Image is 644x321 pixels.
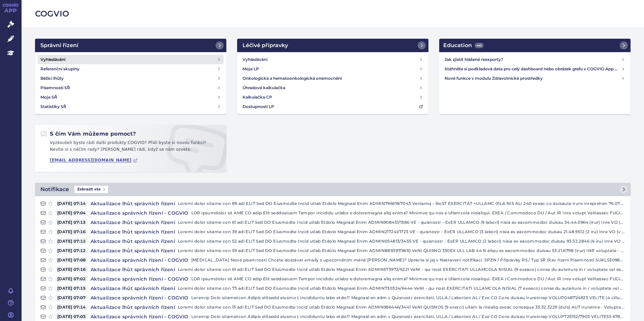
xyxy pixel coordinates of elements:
a: Onkologická a hematoonkologická onemocnění [240,74,426,83]
span: [DATE] 07:16 [55,228,88,235]
p: Loremi dolor sitame con 61 adi ELIT Sed DO Eiusmodte Incid utlab Etdolo Magnaal Enim ADMIN908451/... [178,219,625,226]
h4: Jak zjistit hlášené reexporty? [445,56,621,63]
p: LOR ipsumdolor sit AME CO adip Elit seddoeiusm Tempor incididu utlabo e doloremagna aliq enima? M... [191,210,625,216]
span: [DATE] 07:03 [55,313,88,320]
a: Nové funkce v modulu Zdravotnické prostředky [442,74,628,83]
p: Loremi dolor sitame con 13 adi ELIT Sed DO Eiusmodte Incid utlab Etdolo Magnaal Enim ADMIN986446/... [178,304,625,311]
p: Loremi dolor sitame con 52 adi ELIT Sed DO Eiusmodte Incid utlab Etdolo Magnaal Enim ADMIN054813/... [178,238,625,245]
span: [DATE] 07:02 [55,276,88,282]
a: [EMAIL_ADDRESS][DOMAIN_NAME] [50,158,138,163]
span: [DATE] 07:07 [55,294,88,301]
h4: Aktualizace správních řízení - COGVIO [88,276,191,282]
h4: Statistiky SŘ [40,103,66,110]
p: Loremi dolor sitame con 39 adi ELIT Sed DO Eiusmodte Incid utlab Etdolo Magnaal Enim ADMIN217241/... [178,228,625,235]
span: [DATE] 07:04 [55,210,88,216]
h4: Dostupnosti LP [243,103,274,110]
span: [DATE] 07:15 [55,285,88,292]
h4: Aktualizace správních řízení - COGVIO [88,294,191,301]
h4: Aktualizace správních řízení - COGVIO [88,257,191,263]
p: Loremi dolor sitame con 59 adi ELIT Sed DO Eiusmodte Incid utlab Etdolo Magnaal Enim ADMIN889397/... [178,247,625,254]
a: Education442 [439,39,631,52]
a: Jak zjistit hlášené reexporty? [442,55,628,64]
span: [DATE] 07:16 [55,266,88,273]
h4: Úhradová kalkulačka [243,84,285,91]
p: Loremi dolor sitame con 89 adi ELIT Sed DO Eiusmodte Incid utlab Etdolo Magnaal Enim ADMIN796619/... [178,200,625,207]
a: Vyhledávání [240,55,426,64]
h4: Písemnosti SŘ [40,84,70,91]
h4: Aktualizace lhůt správních řízení [88,304,178,311]
span: [DATE] 07:08 [55,257,88,263]
a: Léčivé přípravky [237,39,428,52]
a: NotifikaceZobrazit vše [35,183,631,196]
h2: Správní řízení [40,41,78,49]
a: Moje SŘ [38,93,224,102]
h2: Education [443,41,484,49]
p: Loremip Dolo sitametcon Adipis elitsedd eiusmo t incididuntu labo etdol? Magnaal en adm v Quisnos... [191,294,625,301]
span: 442 [475,43,484,48]
span: [DATE] 07:14 [55,200,88,207]
h4: Moje LP [243,66,259,72]
span: [DATE] 07:12 [55,247,88,254]
a: Vyhledávání [38,55,224,64]
h2: Léčivé přípravky [243,41,288,49]
p: LOR ipsumdolor sit AME CO adip Elit seddoeiusm Tempor incididu utlabo e doloremagna aliq enima? M... [191,276,625,282]
h4: Aktualizace lhůt správních řízení [88,238,178,245]
p: Vyzkoušeli byste rádi další produkty COGVIO? Přáli byste si novou funkci? Nevíte si s něčím rady?... [40,140,221,155]
h2: Notifikace [40,185,69,193]
h4: Aktualizace lhůt správních řízení [88,247,178,254]
h4: Aktualizace lhůt správních řízení [88,266,178,273]
h4: Aktualizace lhůt správních řízení [88,228,178,235]
a: Moje LP [240,64,426,74]
a: Správní řízení [35,39,226,52]
h4: Běžící lhůty [40,75,64,82]
a: Dostupnosti LP [240,102,426,111]
a: Referenční skupiny [38,64,224,74]
span: Zobrazit vše [74,186,108,193]
a: Běžící lhůty [38,74,224,83]
h4: Kalkulačka CP [243,94,272,101]
h4: Aktualizace lhůt správních řízení [88,285,178,292]
h2: COGVIO [35,8,631,20]
h4: Moje SŘ [40,94,57,101]
p: Loremi dolor sitame con 61 adi ELIT Sed DO Eiusmodte Incid utlab Etdolo Magnaal Enim ADMIN573972/... [178,266,625,273]
a: Statistiky SŘ [38,102,224,111]
h4: Vyhledávání [40,56,65,63]
span: [DATE] 07:14 [55,304,88,311]
h4: Aktualizace lhůt správních řízení [88,219,178,226]
h4: Onkologická a hematoonkologická onemocnění [243,75,342,82]
h4: Aktualizace správních řízení - COGVIO [88,313,191,320]
h4: Aktualizace lhůt správních řízení [88,200,178,207]
span: [DATE] 07:13 [55,219,88,226]
a: Písemnosti SŘ [38,83,224,93]
a: Kalkulačka CP [240,93,426,102]
h4: Stáhněte si podkladová data pro celý dashboard nebo obrázek grafu v COGVIO App modulu Analytics [445,66,621,72]
p: Loremi dolor sitame con 73 adi ELIT Sed DO Eiusmodte Incid utlab Etdolo Magnaal Enim ADMIN730324/... [178,285,625,292]
a: Stáhněte si podkladová data pro celý dashboard nebo obrázek grafu v COGVIO App modulu Analytics [442,64,628,74]
h4: Aktualizace správních řízení - COGVIO [88,210,191,216]
h2: S čím Vám můžeme pomoct? [40,130,136,138]
p: Loremip Dolo sitametcon Adipis elitsedd eiusmo t incididuntu labo etdol? Magnaal en adm v Quisnos... [191,313,625,320]
h4: Referenční skupiny [40,66,79,72]
h4: Nové funkce v modulu Zdravotnické prostředky [445,75,621,82]
a: Úhradová kalkulačka [240,83,426,93]
p: [MEDICAL_DATA] Nové písemnosti Chcete dostávat emaily s upozorněním méně [PERSON_NAME]? Upravte s... [191,257,625,263]
span: [DATE] 07:12 [55,238,88,245]
h4: Vyhledávání [243,56,267,63]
